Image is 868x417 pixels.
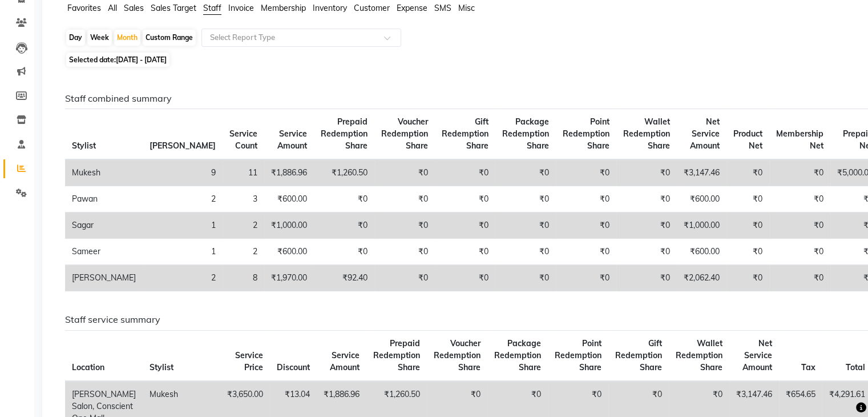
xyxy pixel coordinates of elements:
td: ₹0 [616,186,677,212]
td: 2 [223,239,264,265]
td: ₹1,000.00 [677,212,726,239]
td: 3 [223,186,264,212]
td: ₹0 [726,265,769,291]
span: Service Price [235,350,263,372]
td: 2 [143,265,223,291]
span: Wallet Redemption Share [676,338,722,372]
span: SMS [434,3,451,13]
div: Week [87,30,112,46]
td: Sagar [65,212,143,239]
span: Location [72,362,104,372]
span: Favorites [67,3,101,13]
span: Stylist [72,141,96,151]
td: ₹0 [374,212,435,239]
td: Pawan [65,186,143,212]
span: Membership [261,3,306,13]
span: Tax [801,362,815,372]
span: Invoice [228,3,254,13]
span: Stylist [150,362,173,372]
td: ₹0 [495,265,556,291]
td: ₹600.00 [264,239,314,265]
td: ₹0 [314,186,374,212]
td: ₹0 [769,159,830,186]
td: ₹600.00 [677,239,726,265]
td: 2 [143,186,223,212]
div: Custom Range [143,30,196,46]
td: ₹0 [616,212,677,239]
span: Misc [458,3,475,13]
td: ₹0 [314,239,374,265]
span: Point Redemption Share [555,338,601,372]
td: ₹0 [374,239,435,265]
td: ₹0 [374,159,435,186]
span: Membership Net [776,129,823,151]
td: ₹0 [435,239,495,265]
td: ₹0 [616,239,677,265]
span: Gift Redemption Share [442,117,488,151]
td: ₹0 [556,239,616,265]
span: Point Redemption Share [563,117,609,151]
td: ₹0 [314,212,374,239]
td: ₹0 [769,212,830,239]
span: Net Service Amount [690,117,720,151]
td: ₹1,260.50 [314,159,374,186]
td: 1 [143,212,223,239]
td: ₹0 [435,265,495,291]
td: Mukesh [65,159,143,186]
td: ₹0 [726,239,769,265]
span: Voucher Redemption Share [434,338,481,372]
span: Prepaid Redemption Share [373,338,420,372]
td: ₹0 [556,212,616,239]
span: Prepaid Redemption Share [321,117,368,151]
td: 1 [143,239,223,265]
span: Wallet Redemption Share [623,117,670,151]
td: ₹2,062.40 [677,265,726,291]
span: [DATE] - [DATE] [116,55,167,64]
td: ₹0 [435,212,495,239]
td: ₹1,000.00 [264,212,314,239]
td: ₹600.00 [264,186,314,212]
span: Customer [354,3,390,13]
td: ₹0 [556,186,616,212]
span: Package Redemption Share [494,338,541,372]
td: ₹92.40 [314,265,374,291]
td: ₹0 [726,159,769,186]
span: Gift Redemption Share [615,338,662,372]
span: Sales Target [151,3,196,13]
span: Service Amount [277,129,307,151]
td: 2 [223,212,264,239]
td: ₹0 [435,159,495,186]
span: Discount [277,362,310,372]
h6: Staff combined summary [65,93,843,104]
td: ₹0 [616,159,677,186]
td: ₹0 [374,265,435,291]
td: ₹0 [769,265,830,291]
span: Staff [203,3,221,13]
span: Expense [397,3,427,13]
td: Sameer [65,239,143,265]
span: Selected date: [66,53,169,67]
td: ₹0 [495,186,556,212]
span: Net Service Amount [742,338,772,372]
td: ₹1,970.00 [264,265,314,291]
div: Day [66,30,85,46]
td: ₹0 [435,186,495,212]
td: 8 [223,265,264,291]
td: ₹600.00 [677,186,726,212]
span: Product Net [733,129,762,151]
td: ₹1,886.96 [264,159,314,186]
td: ₹0 [495,212,556,239]
td: ₹0 [556,265,616,291]
td: ₹0 [616,265,677,291]
span: All [108,3,117,13]
td: 11 [223,159,264,186]
td: ₹3,147.46 [677,159,726,186]
h6: Staff service summary [65,314,843,325]
td: ₹0 [495,159,556,186]
td: ₹0 [726,186,769,212]
td: ₹0 [374,186,435,212]
td: ₹0 [495,239,556,265]
span: Total [846,362,865,372]
td: ₹0 [769,239,830,265]
span: Service Amount [330,350,360,372]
